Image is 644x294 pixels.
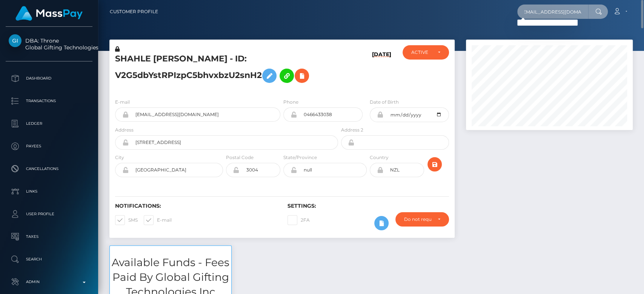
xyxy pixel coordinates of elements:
input: Search... [517,5,588,19]
label: SMS [115,215,138,225]
p: Transactions [9,95,89,107]
button: ACTIVE [403,45,449,60]
p: Dashboard [9,73,89,84]
label: City [115,154,124,161]
a: Dashboard [6,69,92,88]
a: Transactions [6,92,92,110]
label: Phone [283,99,298,106]
p: Links [9,186,89,197]
label: Postal Code [226,154,254,161]
p: Cancellations [9,163,89,175]
a: Admin [6,273,92,291]
p: Admin [9,276,89,288]
p: User Profile [9,208,89,220]
a: Links [6,182,92,201]
label: Address [115,127,134,133]
p: Taxes [9,231,89,242]
label: E-mail [115,99,130,106]
label: 2FA [287,215,310,225]
h6: Settings: [287,203,449,209]
p: Payees [9,141,89,152]
a: Cancellations [6,159,92,178]
button: Do not require [395,212,449,227]
a: Search [6,250,92,269]
a: Customer Profile [110,4,158,20]
img: MassPay Logo [15,6,83,21]
span: DBA: Throne Global Gifting Technologies Inc [6,37,92,51]
h6: [DATE] [372,51,391,89]
p: Ledger [9,118,89,129]
a: Ledger [6,114,92,133]
a: User Profile [6,205,92,224]
label: State/Province [283,154,317,161]
label: Date of Birth [370,99,399,106]
label: Address 2 [341,127,363,133]
div: ACTIVE [411,49,431,55]
p: Search [9,254,89,265]
div: Do not require [404,216,431,222]
a: Taxes [6,227,92,246]
h5: SHAHLE [PERSON_NAME] - ID: V2G5dbYstRPIzpC5bhvxbzU2snH2 [115,53,334,87]
label: E-mail [144,215,172,225]
a: Payees [6,137,92,156]
img: Global Gifting Technologies Inc [9,34,22,47]
label: Country [370,154,389,161]
h6: Notifications: [115,203,276,209]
